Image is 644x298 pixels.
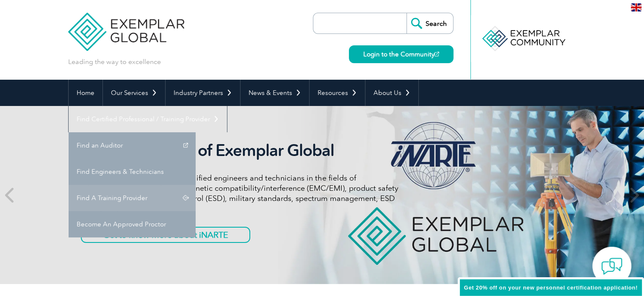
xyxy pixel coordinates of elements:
a: Find an Auditor [69,132,196,159]
a: Find Certified Professional / Training Provider [69,106,227,132]
span: Get 20% off on your new personnel certification application! [464,284,638,291]
a: Become An Approved Proctor [69,211,196,237]
a: Login to the Community [349,45,453,63]
img: open_square.png [434,52,439,56]
a: Find A Training Provider [69,185,196,211]
a: Our Services [103,80,165,106]
a: About Us [365,80,418,106]
a: News & Events [240,80,309,106]
p: iNARTE certifications are for qualified engineers and technicians in the fields of telecommunicat... [81,173,398,214]
h2: iNARTE is a Part of Exemplar Global [81,141,398,160]
a: Find Engineers & Technicians [69,159,196,185]
p: Leading the way to excellence [68,57,161,67]
img: contact-chat.png [601,256,622,277]
a: Industry Partners [166,80,240,106]
a: Home [69,80,102,106]
img: en [631,3,641,11]
input: Search [406,13,453,33]
a: Resources [310,80,365,106]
